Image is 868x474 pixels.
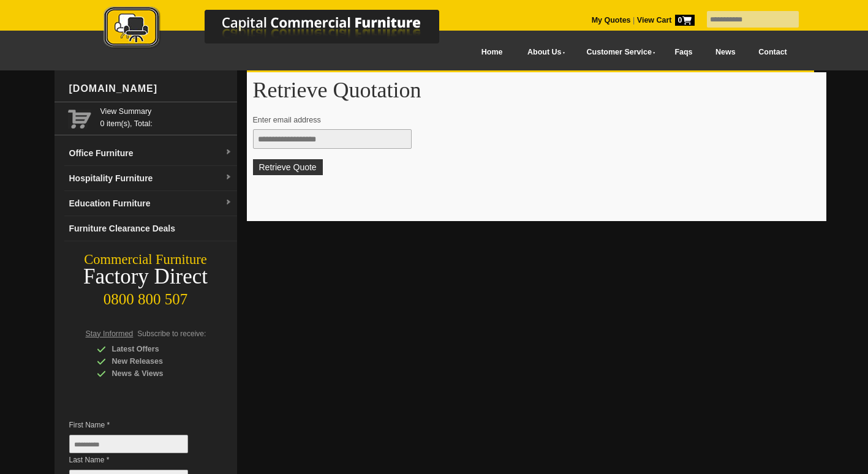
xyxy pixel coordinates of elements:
p: Enter email address [253,114,809,126]
span: 0 [675,15,695,26]
div: Commercial Furniture [55,251,237,268]
div: Factory Direct [55,268,237,285]
a: View Cart0 [635,16,694,24]
a: Education Furnituredropdown [64,191,237,216]
img: dropdown [225,174,232,181]
a: Office Furnituredropdown [64,141,237,166]
a: Hospitality Furnituredropdown [64,166,237,191]
div: Latest Offers [97,343,213,355]
a: News [704,39,747,66]
span: First Name * [69,419,206,431]
img: Capital Commercial Furniture Logo [70,6,499,51]
div: 0800 800 507 [55,285,237,308]
a: Customer Service [573,39,663,66]
a: View Summary [100,105,232,118]
img: dropdown [225,149,232,156]
input: First Name * [69,435,188,453]
a: Contact [747,39,798,66]
div: News & Views [97,367,213,380]
a: About Us [514,39,573,66]
div: [DOMAIN_NAME] [64,70,237,107]
span: Stay Informed [86,329,134,338]
span: Subscribe to receive: [137,329,206,338]
strong: View Cart [637,16,695,24]
h1: Retrieve Quotation [253,78,820,102]
a: My Quotes [592,16,631,24]
span: Last Name * [69,454,206,466]
a: Capital Commercial Furniture Logo [70,6,499,55]
span: 0 item(s), Total: [100,105,232,128]
a: Furniture Clearance Deals [64,216,237,241]
img: dropdown [225,199,232,206]
button: Retrieve Quote [253,159,323,175]
div: New Releases [97,355,213,367]
a: Faqs [663,39,704,66]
